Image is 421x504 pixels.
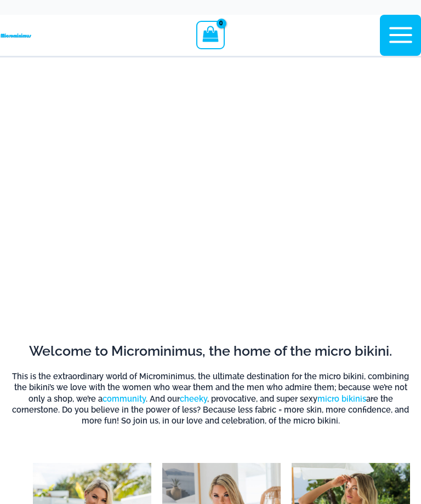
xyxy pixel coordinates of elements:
[11,371,410,427] h6: This is the extraordinary world of Microminimus, the ultimate destination for the micro bikini, c...
[196,21,224,49] a: View Shopping Cart, empty
[103,394,146,403] a: community
[317,394,366,403] a: micro bikinis
[11,342,410,360] h2: Welcome to Microminimus, the home of the micro bikini.
[180,394,207,403] a: cheeky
